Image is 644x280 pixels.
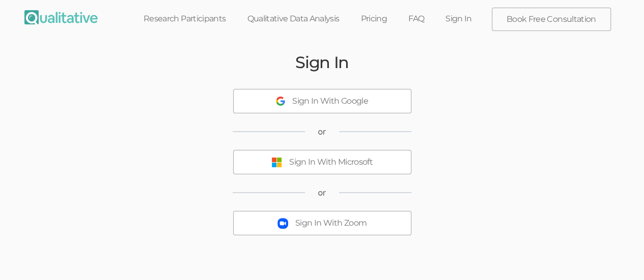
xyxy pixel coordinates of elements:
button: Sign In With Microsoft [233,150,411,174]
a: Research Participants [133,8,237,30]
span: or [318,187,326,199]
span: or [318,126,326,138]
button: Sign In With Zoom [233,211,411,235]
div: Sign In With Google [292,96,368,107]
div: Sign In With Zoom [295,217,367,229]
div: Sign In With Microsoft [289,157,373,168]
img: Sign In With Microsoft [271,157,282,168]
img: Sign In With Zoom [277,218,288,229]
a: Book Free Consultation [492,8,610,30]
img: Sign In With Google [276,97,285,106]
img: Qualitative [24,10,98,24]
button: Sign In With Google [233,89,411,113]
a: Pricing [350,8,398,30]
iframe: Chat Widget [593,231,644,280]
a: Sign In [435,8,483,30]
a: FAQ [398,8,435,30]
a: Qualitative Data Analysis [236,8,350,30]
h2: Sign In [295,53,349,71]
